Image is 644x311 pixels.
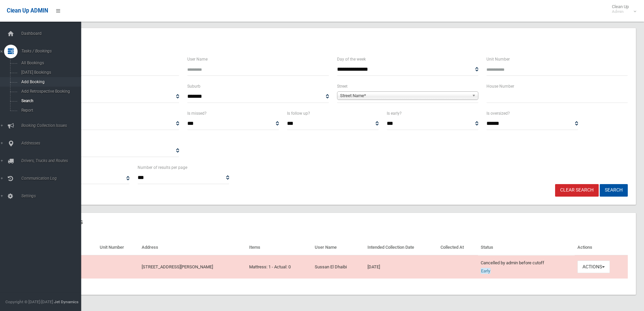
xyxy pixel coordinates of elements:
a: [STREET_ADDRESS][PERSON_NAME] [142,264,213,269]
span: Early [481,268,491,274]
label: Is early? [387,110,402,117]
span: Search [19,98,80,103]
span: Add Retrospective Booking [19,89,80,94]
button: Actions [577,261,610,273]
label: Is oversized? [486,110,510,117]
span: Booking Collection Issues [19,123,86,128]
span: Add Booking [19,80,80,84]
small: Admin [612,9,629,14]
td: Cancelled by admin before cutoff [478,255,575,279]
th: Status [478,240,575,255]
label: Street [337,83,348,90]
span: Settings [19,194,86,198]
td: Sussan El Dhaibi [312,255,365,279]
span: Dashboard [19,31,86,36]
span: Clean Up ADMIN [7,7,48,14]
th: Address [139,240,246,255]
label: Is missed? [187,110,207,117]
label: Unit Number [486,55,510,63]
td: Mattress: 1 - Actual: 0 [246,255,312,279]
label: Number of results per page [138,164,187,171]
label: House Number [486,83,514,90]
span: Clean Up [609,4,636,14]
span: Tasks / Bookings [19,49,86,53]
span: Copyright © [DATE]-[DATE] [5,299,53,304]
a: Clear Search [555,184,599,197]
th: User Name [312,240,365,255]
span: Drivers, Trucks and Routes [19,158,86,163]
button: Search [600,184,628,197]
span: Addresses [19,141,86,146]
th: Unit Number [97,240,139,255]
th: Actions [575,240,628,255]
span: Communication Log [19,176,86,181]
strong: Jet Dynamics [54,299,78,304]
label: User Name [187,55,208,63]
th: Intended Collection Date [365,240,438,255]
label: Is follow up? [287,110,310,117]
label: Suburb [187,83,200,90]
span: Report [19,108,80,113]
th: Collected At [438,240,478,255]
span: Street Name* [340,92,469,100]
span: All Bookings [19,61,80,65]
td: [DATE] [365,255,438,279]
span: [DATE] Bookings [19,70,80,75]
label: Day of the week [337,55,366,63]
th: Items [246,240,312,255]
